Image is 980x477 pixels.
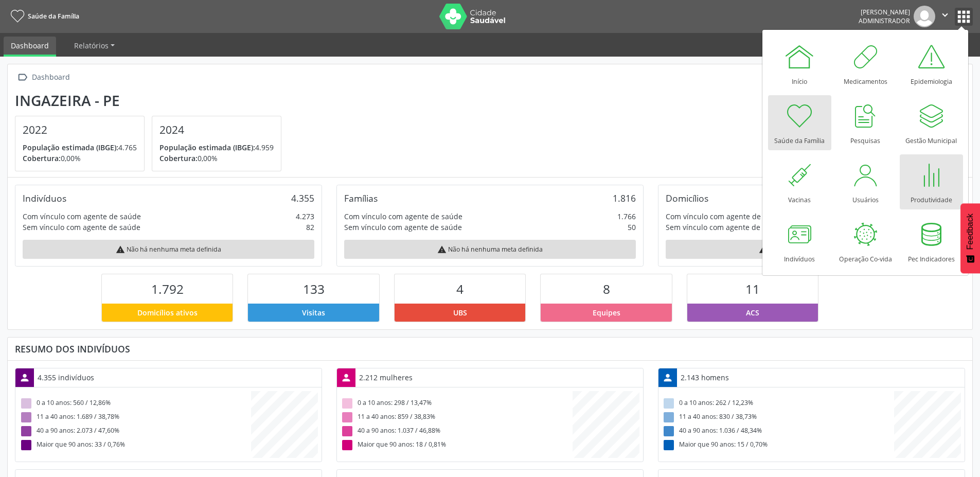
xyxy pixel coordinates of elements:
span: 1.792 [151,280,184,297]
span: Saúde da Família [28,12,79,21]
div: 40 a 90 anos: 1.036 / 48,34% [662,425,894,438]
div: 2.143 homens [677,368,733,386]
span: Administrador [859,16,910,25]
div: Com vínculo com agente de saúde [23,211,141,222]
button:  [935,6,955,27]
div: 2.212 mulheres [355,368,416,386]
a: Início [768,36,831,91]
a: Vacinas [768,154,831,209]
div: 1.816 [613,192,636,204]
div: 11 a 40 anos: 1.689 / 38,78% [19,411,251,425]
a: Produtividade [900,154,963,209]
p: 0,00% [23,153,137,164]
div: Dashboard [30,70,72,85]
div: 4.273 [296,211,314,222]
span: Visitas [302,307,325,318]
span: UBS [453,307,467,318]
a: Operação Co-vida [834,214,897,269]
span: 8 [603,280,610,297]
span: Cobertura: [23,153,61,163]
div: 0 a 10 anos: 262 / 12,23% [662,397,894,411]
h4: 2024 [159,123,274,136]
a: Dashboard [4,37,56,57]
a:  Dashboard [15,70,72,85]
a: Indivíduos [768,214,831,269]
div: Maior que 90 anos: 33 / 0,76% [19,438,251,452]
a: Pesquisas [834,95,897,150]
div: 40 a 90 anos: 1.037 / 46,88% [341,425,573,438]
div: 40 a 90 anos: 2.073 / 47,60% [19,425,251,438]
i: person [19,372,30,383]
a: Saúde da Família [768,95,831,150]
p: 4.765 [23,142,137,153]
div: Resumo dos indivíduos [15,343,965,355]
div: Indivíduos [23,192,66,204]
div: Sem vínculo com agente de saúde [666,222,783,233]
i: warning [437,245,447,254]
img: img [914,6,935,27]
div: Ingazeira - PE [15,92,289,109]
a: Saúde da Família [7,8,79,25]
i: warning [116,245,125,254]
div: Com vínculo com agente de saúde [344,211,462,222]
p: 0,00% [159,153,274,164]
div: Não há nenhuma meta definida [666,240,957,259]
span: Relatórios [74,41,109,50]
div: 4.355 indivíduos [34,368,98,386]
button: Feedback - Mostrar pesquisa [960,203,980,273]
span: População estimada (IBGE): [23,143,118,152]
i: person [341,372,352,383]
h4: 2022 [23,123,137,136]
div: Sem vínculo com agente de saúde [23,222,140,233]
a: Usuários [834,154,897,209]
button: apps [955,8,973,26]
span: Equipes [593,307,620,318]
a: Relatórios [67,37,122,55]
span: Feedback [966,214,975,250]
span: 11 [745,280,760,297]
div: Não há nenhuma meta definida [344,240,636,259]
p: 4.959 [159,142,274,153]
div: 0 a 10 anos: 298 / 13,47% [341,397,573,411]
span: 133 [303,280,325,297]
span: Cobertura: [159,153,198,163]
div: Maior que 90 anos: 15 / 0,70% [662,438,894,452]
div: 50 [628,222,636,233]
div: 4.355 [291,192,314,204]
div: 1.766 [617,211,636,222]
div: 0 a 10 anos: 560 / 12,86% [19,397,251,411]
a: Gestão Municipal [900,95,963,150]
a: Medicamentos [834,36,897,91]
div: Sem vínculo com agente de saúde [344,222,462,233]
span: ACS [746,307,759,318]
a: Epidemiologia [900,36,963,91]
div: Com vínculo com agente de saúde [666,211,784,222]
div: Famílias [344,192,378,204]
div: 82 [306,222,314,233]
a: Pec Indicadores [900,214,963,269]
span: População estimada (IBGE): [159,143,255,152]
div: Não há nenhuma meta definida [23,240,314,259]
i: person [662,372,673,383]
div: Domicílios [666,192,708,204]
i:  [939,9,951,21]
i:  [15,70,30,85]
span: Domicílios ativos [137,307,198,318]
span: 4 [456,280,464,297]
div: Maior que 90 anos: 18 / 0,81% [341,438,573,452]
div: 11 a 40 anos: 859 / 38,83% [341,411,573,425]
i: warning [759,245,768,254]
div: 11 a 40 anos: 830 / 38,73% [662,411,894,425]
div: [PERSON_NAME] [859,8,910,16]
